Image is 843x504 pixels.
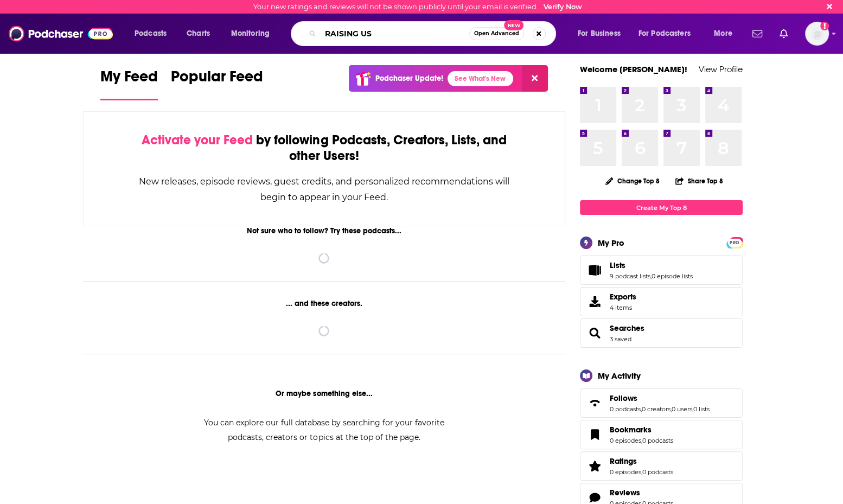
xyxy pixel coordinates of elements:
[544,3,582,11] a: Verify Now
[728,239,741,247] span: PRO
[670,405,672,413] span: ,
[641,405,642,413] span: ,
[598,371,641,381] div: My Activity
[610,425,652,435] span: Bookmarks
[610,468,641,476] a: 0 episodes
[187,26,210,41] span: Charts
[584,395,605,411] a: Follows
[138,174,510,205] div: New releases, episode reviews, guest credits, and personalized recommendations will begin to appe...
[675,170,724,192] button: Share Top 8
[9,23,113,44] img: Podchaser - Follow, Share and Rate Podcasts
[578,26,621,41] span: For Business
[610,488,673,497] a: Reviews
[598,238,624,248] div: My Pro
[610,260,693,270] a: Lists
[190,416,457,445] div: You can explore our full database by searching for your favorite podcasts, creators or topics at ...
[580,388,743,418] span: Follows
[699,64,743,74] a: View Profile
[610,425,673,435] a: Bookmarks
[584,326,605,341] a: Searches
[805,22,829,46] button: Show profile menu
[83,389,565,398] div: Or maybe something else...
[610,292,636,302] span: Exports
[100,67,158,100] a: My Feed
[180,25,216,42] a: Charts
[580,451,743,481] span: Ratings
[610,272,650,280] a: 9 podcast lists
[469,27,524,40] button: Open AdvancedNew
[584,427,605,442] a: Bookmarks
[820,22,829,30] svg: Email not verified
[610,488,640,497] span: Reviews
[650,272,652,280] span: ,
[610,393,710,403] a: Follows
[504,20,523,30] span: New
[693,405,710,413] a: 0 lists
[641,468,642,476] span: ,
[584,294,605,309] span: Exports
[570,25,634,42] button: open menu
[610,456,673,466] a: Ratings
[610,323,644,333] a: Searches
[142,132,253,148] span: Activate your Feed
[584,263,605,278] a: Lists
[584,458,605,474] a: Ratings
[631,25,706,42] button: open menu
[641,437,642,444] span: ,
[610,304,636,311] span: 4 items
[728,238,741,246] a: PRO
[706,25,746,42] button: open menu
[83,226,565,235] div: Not sure who to follow? Try these podcasts...
[599,174,666,188] button: Change Top 8
[610,405,641,413] a: 0 podcasts
[580,420,743,449] span: Bookmarks
[652,272,693,280] a: 0 episode lists
[100,67,158,92] span: My Feed
[642,405,670,413] a: 0 creators
[448,71,513,86] a: See What's New
[253,3,582,11] div: Your new ratings and reviews will not be shown publicly until your email is verified.
[580,64,687,74] a: Welcome [PERSON_NAME]!
[642,437,673,444] a: 0 podcasts
[580,256,743,285] span: Lists
[580,318,743,348] span: Searches
[638,26,691,41] span: For Podcasters
[672,405,692,413] a: 0 users
[714,26,732,41] span: More
[231,26,270,41] span: Monitoring
[610,335,631,343] a: 3 saved
[171,67,263,92] span: Popular Feed
[748,24,767,43] a: Show notifications dropdown
[580,287,743,316] a: Exports
[610,437,641,444] a: 0 episodes
[138,132,510,164] div: by following Podcasts, Creators, Lists, and other Users!
[610,260,625,270] span: Lists
[171,67,263,100] a: Popular Feed
[805,22,829,46] img: User Profile
[135,26,167,41] span: Podcasts
[474,31,519,36] span: Open Advanced
[692,405,693,413] span: ,
[610,393,637,403] span: Follows
[580,200,743,215] a: Create My Top 8
[375,74,443,83] p: Podchaser Update!
[805,22,829,46] span: Logged in as kevinscottsmith
[610,456,637,466] span: Ratings
[321,25,469,42] input: Search podcasts, credits, & more...
[127,25,181,42] button: open menu
[223,25,284,42] button: open menu
[775,24,792,43] a: Show notifications dropdown
[83,299,565,308] div: ... and these creators.
[642,468,673,476] a: 0 podcasts
[301,21,566,46] div: Search podcasts, credits, & more...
